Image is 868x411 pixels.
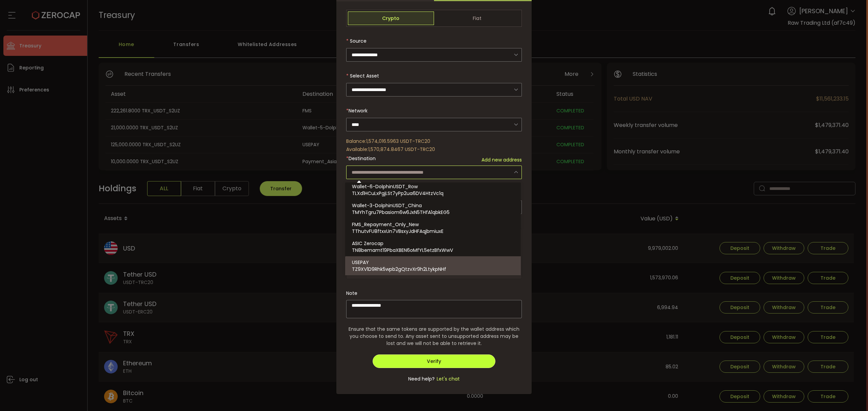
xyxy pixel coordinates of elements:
span: Need help? [408,375,435,383]
iframe: Chat Widget [834,378,868,411]
span: Wallet-6-DolphinUSDT_Row [352,183,418,190]
span: TLXd1HCuLxPgjLSt7yPp2ua6DV4HtzVc1q [352,190,443,197]
span: Let's chat [435,375,460,383]
span: Destination [349,155,376,162]
span: TZ9XV1D9Rhk5wpb2gQtzvXr9h2LtykpNHf [352,266,446,273]
span: ASIC Zerocap [352,240,383,247]
span: TMYhTgru7Pbasiom6w6JxN5THfA1qbkEG5 [352,209,450,216]
span: 1,574,016.5963 USDT-TRC20 [366,138,430,145]
span: TThutvFU8ftxxUn7VBsxyJdHFAqjbmiuxE [352,228,443,235]
span: Ensure that the same tokens are supported by the wallet address which you choose to send to. Any ... [346,326,522,347]
label: Select Asset [346,72,379,79]
span: Add new address [481,156,522,164]
span: Available: [346,146,368,153]
label: Note [346,290,357,297]
span: TN8bemamt19PbaXBEN6oMfYL5etzBfxWwV [352,247,453,254]
span: 1,570,874.8467 USDT-TRC20 [368,146,435,153]
span: Network [349,107,368,114]
span: FMS_Repayment_Only_New [352,221,419,228]
span: Wallet-3-DolphinUSDT_China [352,202,422,209]
span: Balance: [346,138,366,145]
button: Verify [373,354,496,368]
span: USEPAY [352,259,369,266]
span: Verify [427,358,441,365]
